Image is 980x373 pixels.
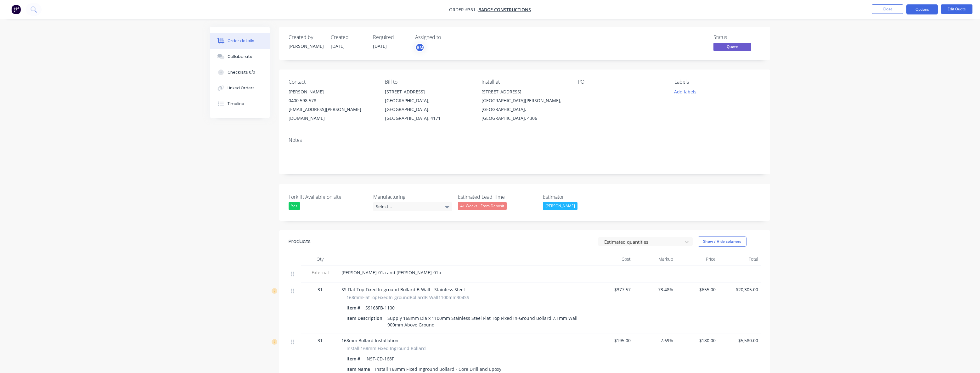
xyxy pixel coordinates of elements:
[674,79,761,85] div: Labels
[543,193,622,201] label: Estimator
[482,96,568,123] div: [GEOGRAPHIC_DATA][PERSON_NAME], [GEOGRAPHIC_DATA], [GEOGRAPHIC_DATA], 4306
[228,54,252,59] div: Collaborate
[318,286,323,293] span: 31
[591,253,633,265] div: Cost
[289,87,375,96] div: [PERSON_NAME]
[721,337,758,344] span: $5,580.00
[331,43,345,49] span: [DATE]
[373,202,452,211] div: Select...
[941,4,972,14] button: Edit Quote
[289,238,311,245] div: Products
[289,202,300,210] div: Yes
[289,137,761,143] div: Notes
[478,7,531,13] a: Badge Constructions
[228,70,255,75] div: Checklists 0/0
[304,269,336,276] span: External
[210,49,270,64] button: Collaborate
[482,87,568,123] div: [STREET_ADDRESS][GEOGRAPHIC_DATA][PERSON_NAME], [GEOGRAPHIC_DATA], [GEOGRAPHIC_DATA], 4306
[341,287,465,292] span: SS Flat Top Fixed In-ground Bollard B-Wall - Stainless Steel
[482,79,568,85] div: Install at
[210,64,270,80] button: Checklists 0/0
[482,87,568,96] div: [STREET_ADDRESS]
[341,270,441,276] span: [PERSON_NAME]-01a and [PERSON_NAME]-01b
[373,43,387,49] span: [DATE]
[289,43,323,49] div: [PERSON_NAME]
[363,303,397,312] div: SS168FB-1100
[543,202,577,210] div: [PERSON_NAME]
[346,354,363,363] div: Item #
[228,38,254,44] div: Order details
[633,253,676,265] div: Markup
[593,286,631,293] span: $377.57
[385,79,471,85] div: Bill to
[698,237,746,247] button: Show / Hide columns
[363,354,397,363] div: INST-CD-168F
[341,337,398,343] span: 168mm Bollard Installation
[346,314,385,323] div: Item Description
[210,33,270,49] button: Order details
[906,4,938,14] button: Options
[713,43,751,51] span: Quote
[385,96,471,123] div: [GEOGRAPHIC_DATA], [GEOGRAPHIC_DATA], [GEOGRAPHIC_DATA], 4171
[289,105,375,123] div: [EMAIL_ADDRESS][PERSON_NAME][DOMAIN_NAME]
[678,337,716,344] span: $180.00
[636,337,673,344] span: -7.69%
[415,43,425,52] button: BM
[671,87,700,96] button: Add labels
[346,345,426,352] span: Install 168mm Fixed Inground Bollard
[373,34,408,40] div: Required
[289,79,375,85] div: Contact
[872,4,903,14] button: Close
[210,80,270,96] button: Linked Orders
[415,34,478,40] div: Assigned to
[636,286,673,293] span: 73.48%
[318,337,323,344] span: 31
[289,193,367,201] label: Forklift Avaliable on site
[331,34,365,40] div: Created
[346,303,363,312] div: Item #
[228,85,255,91] div: Linked Orders
[458,202,507,210] div: 4+ Weeks - From Deposit
[210,96,270,112] button: Timeline
[228,101,244,107] div: Timeline
[385,87,471,123] div: [STREET_ADDRESS][GEOGRAPHIC_DATA], [GEOGRAPHIC_DATA], [GEOGRAPHIC_DATA], 4171
[11,5,21,14] img: Factory
[721,286,758,293] span: $20,305.00
[346,294,469,301] span: 168mmFlatTopFixedIn-groundBollardB-Wall1100mm304SS
[289,34,323,40] div: Created by
[678,286,716,293] span: $655.00
[449,7,478,13] span: Order #361 -
[458,193,537,201] label: Estimated Lead Time
[301,253,339,265] div: Qty
[385,87,471,96] div: [STREET_ADDRESS]
[289,96,375,105] div: 0400 598 578
[676,253,718,265] div: Price
[578,79,664,85] div: PO
[373,193,452,201] label: Manufacturing
[289,87,375,123] div: [PERSON_NAME]0400 598 578[EMAIL_ADDRESS][PERSON_NAME][DOMAIN_NAME]
[385,314,580,329] div: Supply 168mm Dia x 1100mm Stainless Steel Flat Top Fixed In-Ground Bollard 7.1mm Wall 900mm Above...
[713,34,761,40] div: Status
[718,253,761,265] div: Total
[593,337,631,344] span: $195.00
